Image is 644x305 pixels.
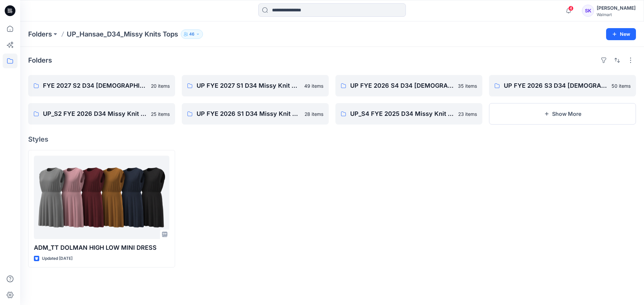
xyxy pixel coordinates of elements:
[606,28,636,40] button: New
[597,4,636,12] div: [PERSON_NAME]
[335,75,482,96] a: UP FYE 2026 S4 D34 [DEMOGRAPHIC_DATA] Knit Tops_ Hansae35 items
[568,6,574,11] span: 4
[489,103,636,125] button: Show More
[181,29,203,39] button: 46
[582,5,594,17] div: SK
[458,110,477,118] p: 23 items
[197,81,300,90] p: UP FYE 2027 S1 D34 Missy Knit Tops
[28,75,175,96] a: FYE 2027 S2 D34 [DEMOGRAPHIC_DATA] Tops - Hansae20 items
[28,135,636,143] h4: Styles
[28,103,175,125] a: UP_S2 FYE 2026 D34 Missy Knit Tops25 items
[611,82,631,89] p: 50 items
[151,110,170,118] p: 25 items
[182,75,329,96] a: UP FYE 2027 S1 D34 Missy Knit Tops49 items
[182,103,329,125] a: UP FYE 2026 S1 D34 Missy Knit Tops Hansae28 items
[489,75,636,96] a: UP FYE 2026 S3 D34 [DEMOGRAPHIC_DATA] Knit Tops Hansae50 items
[34,243,169,252] p: ADM_TT DOLMAN HIGH LOW MINI DRESS
[597,12,636,17] div: Walmart
[335,103,482,125] a: UP_S4 FYE 2025 D34 Missy Knit Tops23 items
[304,82,323,89] p: 49 items
[28,29,52,39] a: Folders
[42,255,72,262] p: Updated [DATE]
[197,109,301,119] p: UP FYE 2026 S1 D34 Missy Knit Tops Hansae
[504,81,607,90] p: UP FYE 2026 S3 D34 [DEMOGRAPHIC_DATA] Knit Tops Hansae
[350,81,454,90] p: UP FYE 2026 S4 D34 [DEMOGRAPHIC_DATA] Knit Tops_ Hansae
[305,110,323,118] p: 28 items
[458,82,477,89] p: 35 items
[28,56,52,64] h4: Folders
[350,109,454,119] p: UP_S4 FYE 2025 D34 Missy Knit Tops
[34,156,169,239] a: ADM_TT DOLMAN HIGH LOW MINI DRESS
[189,30,195,38] p: 46
[43,109,147,119] p: UP_S2 FYE 2026 D34 Missy Knit Tops
[43,81,147,90] p: FYE 2027 S2 D34 [DEMOGRAPHIC_DATA] Tops - Hansae
[151,82,170,89] p: 20 items
[67,29,178,39] p: UP_Hansae_D34_Missy Knits Tops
